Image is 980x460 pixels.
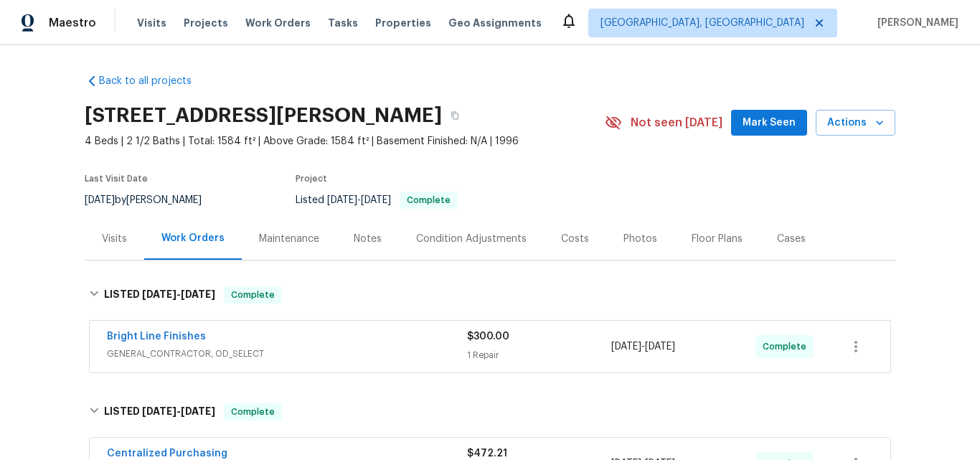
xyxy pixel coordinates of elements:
[361,195,391,205] span: [DATE]
[85,195,115,205] span: [DATE]
[327,195,357,205] span: [DATE]
[107,449,227,459] a: Centralized Purchasing
[107,332,206,342] a: Bright Line Finishes
[692,232,743,246] div: Floor Plans
[161,231,225,245] div: Work Orders
[561,232,589,246] div: Costs
[442,103,468,128] button: Copy Address
[467,449,507,459] span: $472.21
[49,16,96,30] span: Maestro
[327,195,391,205] span: -
[142,406,176,416] span: [DATE]
[142,289,176,299] span: [DATE]
[328,18,358,28] span: Tasks
[416,232,527,246] div: Condition Adjustments
[142,289,215,299] span: -
[137,16,166,30] span: Visits
[354,232,382,246] div: Notes
[743,114,796,132] span: Mark Seen
[85,74,222,88] a: Back to all projects
[777,232,806,246] div: Cases
[85,174,148,183] span: Last Visit Date
[181,406,215,416] span: [DATE]
[107,347,467,361] span: GENERAL_CONTRACTOR, OD_SELECT
[259,232,319,246] div: Maintenance
[827,114,884,132] span: Actions
[467,332,509,342] span: $300.00
[731,110,807,136] button: Mark Seen
[296,174,327,183] span: Project
[184,16,228,30] span: Projects
[245,16,311,30] span: Work Orders
[816,110,895,136] button: Actions
[225,288,281,302] span: Complete
[872,16,958,30] span: [PERSON_NAME]
[623,232,657,246] div: Photos
[85,134,605,149] span: 4 Beds | 2 1/2 Baths | Total: 1584 ft² | Above Grade: 1584 ft² | Basement Finished: N/A | 1996
[467,348,611,362] div: 1 Repair
[448,16,542,30] span: Geo Assignments
[375,16,431,30] span: Properties
[104,286,215,304] h6: LISTED
[611,342,641,352] span: [DATE]
[85,108,442,123] h2: [STREET_ADDRESS][PERSON_NAME]
[763,339,812,354] span: Complete
[296,195,458,205] span: Listed
[225,405,281,419] span: Complete
[645,342,675,352] span: [DATE]
[104,403,215,421] h6: LISTED
[600,16,804,30] span: [GEOGRAPHIC_DATA], [GEOGRAPHIC_DATA]
[142,406,215,416] span: -
[181,289,215,299] span: [DATE]
[85,389,895,435] div: LISTED [DATE]-[DATE]Complete
[85,272,895,318] div: LISTED [DATE]-[DATE]Complete
[85,192,219,209] div: by [PERSON_NAME]
[611,339,675,354] span: -
[401,196,456,205] span: Complete
[631,116,722,130] span: Not seen [DATE]
[102,232,127,246] div: Visits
